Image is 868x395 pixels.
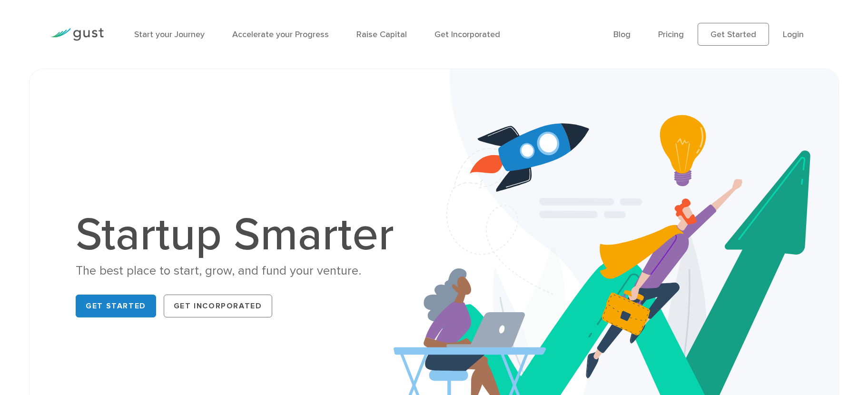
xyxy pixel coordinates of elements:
a: Get Incorporated [434,30,500,39]
a: Pricing [658,30,684,39]
a: Get Started [76,295,156,317]
a: Login [783,30,804,39]
a: Get Incorporated [164,295,272,317]
a: Raise Capital [356,30,407,39]
a: Blog [613,30,631,39]
a: Accelerate your Progress [232,30,329,39]
img: Gust Logo [50,28,104,41]
h1: Startup Smarter [76,212,404,258]
div: The best place to start, grow, and fund your venture. [76,263,404,279]
a: Get Started [698,23,769,46]
a: Start your Journey [134,30,205,39]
